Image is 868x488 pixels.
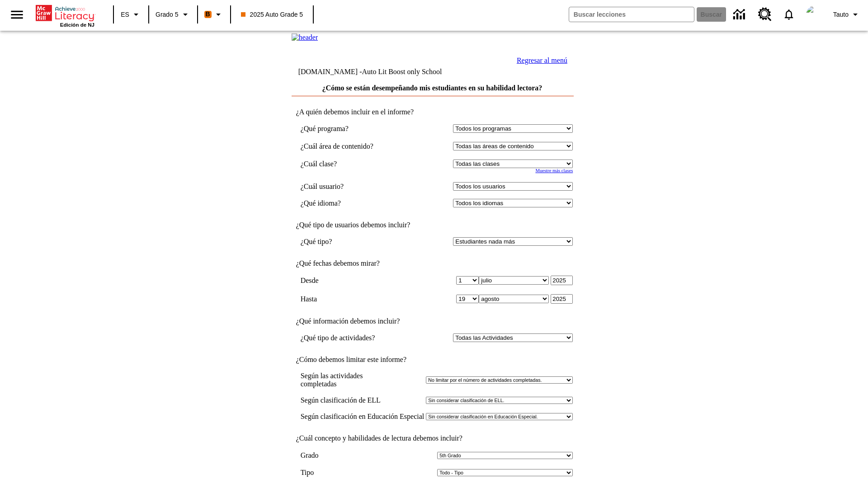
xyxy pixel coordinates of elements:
button: Perfil/Configuración [830,6,864,23]
img: avatar image [806,5,824,23]
a: ¿Cómo se están desempeñando mis estudiantes en su habilidad lectora? [322,84,542,92]
span: Tauto [833,10,849,19]
td: ¿Qué fechas debemos mirar? [292,259,573,267]
td: Según las actividades completadas [301,372,425,388]
input: Buscar campo [569,7,694,22]
a: Centro de información [728,2,753,27]
td: ¿Qué idioma? [301,199,403,207]
td: ¿Cuál clase? [301,160,403,168]
a: Regresar al menú [517,56,567,64]
div: Portada [36,3,94,28]
span: ES [121,10,129,19]
button: Abrir el menú lateral [4,1,30,28]
td: ¿Qué tipo de actividades? [301,333,403,342]
td: Tipo [301,469,325,477]
td: Según clasificación en Educación Especial [301,413,425,421]
button: Escoja un nuevo avatar [801,3,830,26]
td: Hasta [301,294,403,304]
a: Notificaciones [777,3,801,26]
span: 2025 Auto Grade 5 [241,10,303,19]
td: ¿Qué información debemos incluir? [292,317,573,325]
button: Grado: Grado 5, Elige un grado [152,6,194,23]
td: ¿Qué tipo? [301,237,403,246]
span: Grado 5 [156,10,179,19]
td: ¿A quién debemos incluir en el informe? [292,108,573,116]
span: B [206,9,210,20]
button: Boost El color de la clase es anaranjado. Cambiar el color de la clase. [201,6,227,23]
td: ¿Qué tipo de usuarios debemos incluir? [292,221,573,229]
nobr: Auto Lit Boost only School [362,68,442,75]
td: ¿Cuál usuario? [301,182,403,191]
a: Centro de recursos, Se abrirá en una pestaña nueva. [753,2,777,27]
td: ¿Cuál concepto y habilidades de lectura debemos incluir? [292,434,573,442]
td: ¿Cómo debemos limitar este informe? [292,356,573,364]
td: Grado [301,451,333,460]
td: Desde [301,276,403,285]
td: ¿Qué programa? [301,124,403,133]
td: Según clasificación de ELL [301,396,425,404]
span: Edición de NJ [60,22,94,28]
td: [DOMAIN_NAME] - [298,68,464,76]
button: Lenguaje: ES, Selecciona un idioma [117,6,146,23]
img: header [292,33,318,42]
a: Muestre más clases [535,168,573,173]
nobr: ¿Cuál área de contenido? [301,142,373,150]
